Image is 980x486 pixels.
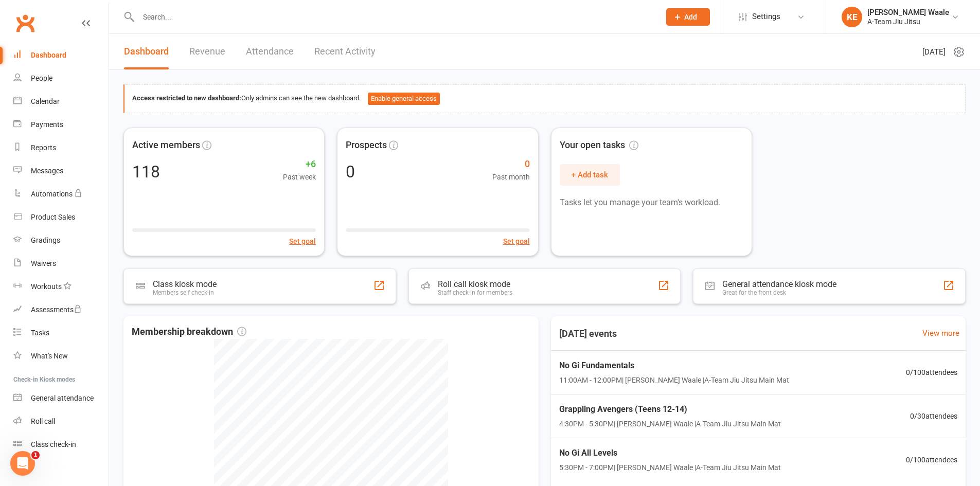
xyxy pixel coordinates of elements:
[559,359,789,372] span: No Gi Fundamentals
[31,190,73,198] div: Automations
[31,236,60,244] div: Gradings
[492,171,530,183] span: Past month
[13,206,109,229] a: Product Sales
[922,46,946,58] span: [DATE]
[10,451,35,476] iframe: Intercom live chat
[722,289,836,296] div: Great for the front desk
[31,213,75,221] div: Product Sales
[31,440,76,448] div: Class check-in
[31,167,63,175] div: Messages
[12,10,38,36] a: Clubworx
[13,387,109,410] a: General attendance kiosk mode
[31,259,56,267] div: Waivers
[124,34,169,69] a: Dashboard
[132,94,241,102] strong: Access restricted to new dashboard:
[867,8,949,17] div: [PERSON_NAME] Waale
[13,433,109,456] a: Class kiosk mode
[13,113,109,136] a: Payments
[314,34,376,69] a: Recent Activity
[438,289,512,296] div: Staff check-in for members
[132,164,160,180] div: 118
[31,97,60,105] div: Calendar
[31,282,62,291] div: Workouts
[13,345,109,368] a: What's New
[31,74,52,82] div: People
[13,410,109,433] a: Roll call
[492,157,530,172] span: 0
[132,93,957,105] div: Only admins can see the new dashboard.
[13,67,109,90] a: People
[31,352,68,360] div: What's New
[684,13,697,21] span: Add
[153,279,217,289] div: Class kiosk mode
[283,157,316,172] span: +6
[560,196,743,209] p: Tasks let you manage your team's workload.
[31,143,56,152] div: Reports
[13,183,109,206] a: Automations
[13,44,109,67] a: Dashboard
[31,417,55,425] div: Roll call
[135,10,653,24] input: Search...
[132,138,200,153] span: Active members
[31,305,82,314] div: Assessments
[559,374,789,386] span: 11:00AM - 12:00PM | [PERSON_NAME] Waale | A-Team Jiu Jitsu Main Mat
[922,327,959,339] a: View more
[289,236,316,247] button: Set goal
[438,279,512,289] div: Roll call kiosk mode
[283,171,316,183] span: Past week
[346,164,355,180] div: 0
[13,298,109,321] a: Assessments
[13,252,109,275] a: Waivers
[560,138,638,153] span: Your open tasks
[31,451,40,459] span: 1
[13,159,109,183] a: Messages
[189,34,225,69] a: Revenue
[906,454,957,465] span: 0 / 100 attendees
[13,275,109,298] a: Workouts
[31,329,49,337] div: Tasks
[246,34,294,69] a: Attendance
[560,164,620,186] button: + Add task
[666,8,710,26] button: Add
[153,289,217,296] div: Members self check-in
[13,321,109,345] a: Tasks
[910,410,957,422] span: 0 / 30 attendees
[722,279,836,289] div: General attendance kiosk mode
[368,93,440,105] button: Enable general access
[906,367,957,378] span: 0 / 100 attendees
[842,7,862,27] div: KE
[551,325,625,343] h3: [DATE] events
[559,403,781,416] span: Grappling Avengers (Teens 12-14)
[752,5,780,28] span: Settings
[503,236,530,247] button: Set goal
[346,138,387,153] span: Prospects
[559,462,781,473] span: 5:30PM - 7:00PM | [PERSON_NAME] Waale | A-Team Jiu Jitsu Main Mat
[13,90,109,113] a: Calendar
[31,120,63,129] div: Payments
[31,394,94,402] div: General attendance
[867,17,949,26] div: A-Team Jiu Jitsu
[132,325,246,339] span: Membership breakdown
[559,418,781,429] span: 4:30PM - 5:30PM | [PERSON_NAME] Waale | A-Team Jiu Jitsu Main Mat
[559,446,781,460] span: No Gi All Levels
[13,136,109,159] a: Reports
[31,51,66,59] div: Dashboard
[13,229,109,252] a: Gradings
